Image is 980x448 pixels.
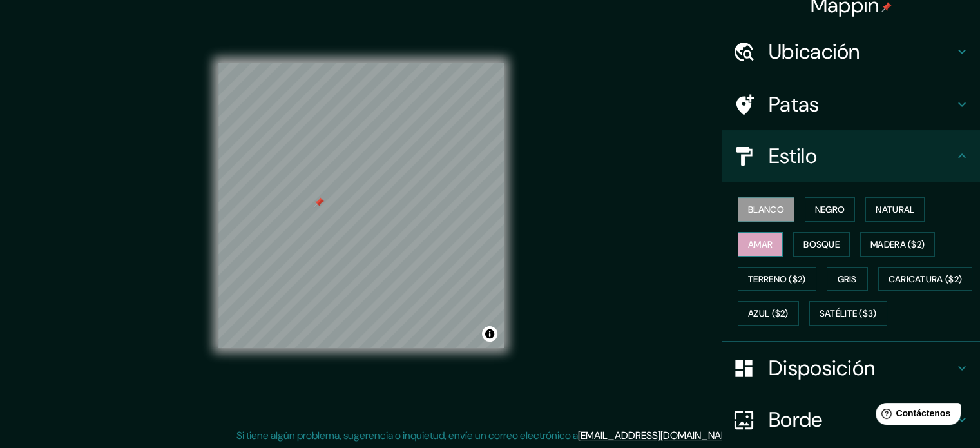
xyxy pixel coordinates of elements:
font: Azul ($2) [748,308,789,320]
button: Gris [827,267,868,291]
button: Satélite ($3) [809,301,887,326]
button: Activar o desactivar atribución [482,326,497,342]
font: Ubicación [769,38,860,65]
canvas: Mapa [218,63,504,348]
font: Natural [876,204,914,215]
font: Amar [748,239,773,250]
div: Patas [722,79,980,130]
font: Estilo [769,142,817,170]
font: Negro [815,204,845,215]
button: Bosque [793,232,850,257]
font: Patas [769,91,820,118]
font: Blanco [748,204,784,215]
div: Ubicación [722,26,980,77]
button: Negro [805,197,856,222]
font: Bosque [803,239,840,250]
button: Amar [738,232,783,257]
font: Madera ($2) [870,239,925,250]
button: Madera ($2) [860,232,935,257]
div: Estilo [722,130,980,182]
div: Disposición [722,342,980,394]
button: Azul ($2) [738,301,799,326]
font: Satélite ($3) [820,308,877,320]
font: Disposición [769,355,875,382]
button: Natural [865,197,925,222]
iframe: Lanzador de widgets de ayuda [865,398,966,434]
img: pin-icon.png [881,2,892,12]
font: Terreno ($2) [748,273,806,285]
font: Gris [838,273,857,285]
font: Borde [769,406,823,433]
button: Blanco [738,197,794,222]
font: Si tiene algún problema, sugerencia o inquietud, envíe un correo electrónico a [236,429,578,442]
button: Terreno ($2) [738,267,816,291]
font: Caricatura ($2) [889,273,963,285]
div: Borde [722,394,980,445]
button: Caricatura ($2) [878,267,973,291]
a: [EMAIL_ADDRESS][DOMAIN_NAME] [578,429,737,442]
